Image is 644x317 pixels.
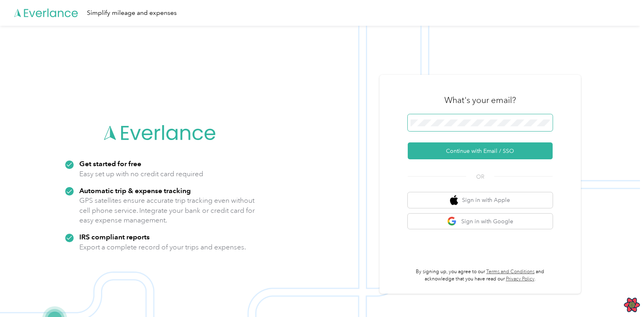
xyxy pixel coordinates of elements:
[450,195,458,205] img: apple logo
[79,196,255,225] p: GPS satellites ensure accurate trip tracking even without cell phone service. Integrate your bank...
[79,186,191,195] strong: Automatic trip & expense tracking
[486,269,535,275] a: Terms and Conditions
[444,95,516,106] h3: What's your email?
[79,242,246,252] p: Export a complete record of your trips and expenses.
[408,142,553,159] button: Continue with Email / SSO
[79,233,150,241] strong: IRS compliant reports
[87,8,177,18] div: Simplify mileage and expenses
[408,268,553,282] p: By signing up, you agree to our and acknowledge that you have read our .
[79,159,141,168] strong: Get started for free
[599,272,644,317] iframe: Everlance-gr Chat Button Frame
[408,214,553,229] button: google logoSign in with Google
[408,192,553,208] button: apple logoSign in with Apple
[466,173,494,181] span: OR
[506,276,535,282] a: Privacy Policy
[447,216,457,226] img: google logo
[79,169,203,179] p: Easy set up with no credit card required
[624,297,640,313] button: Open React Query Devtools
